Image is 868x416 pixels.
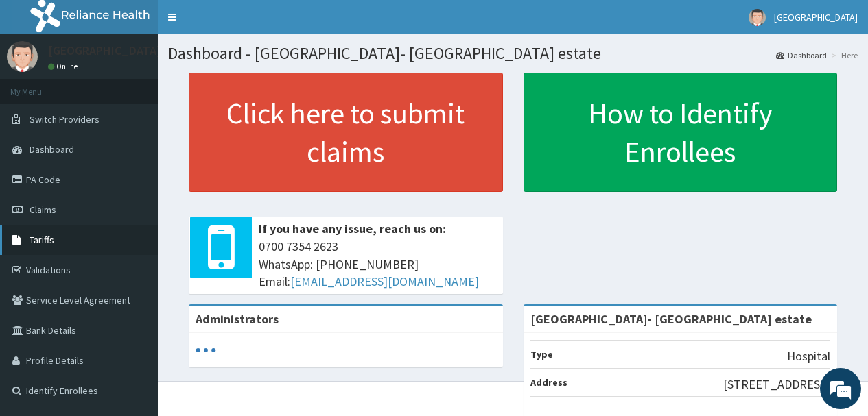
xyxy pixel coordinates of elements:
p: [GEOGRAPHIC_DATA] [48,45,161,57]
span: Switch Providers [30,113,99,125]
span: [GEOGRAPHIC_DATA] [774,11,858,23]
p: [STREET_ADDRESS] [723,376,830,393]
svg: audio-loading [196,340,216,360]
a: [EMAIL_ADDRESS][DOMAIN_NAME] [290,273,479,289]
img: User Image [7,41,38,72]
span: 0700 7354 2623 WhatsApp: [PHONE_NUMBER] Email: [259,238,496,291]
b: Type [530,348,553,360]
a: Online [48,62,81,71]
li: Here [828,49,858,61]
a: Click here to submit claims [189,73,503,192]
b: If you have any issue, reach us on: [259,221,446,236]
span: Tariffs [30,234,54,246]
span: Claims [30,204,56,216]
img: User Image [749,9,766,26]
a: How to Identify Enrollees [524,73,838,192]
a: Dashboard [776,49,827,61]
span: Dashboard [30,143,74,156]
p: Hospital [787,347,830,365]
b: Administrators [196,311,279,327]
b: Address [530,376,567,389]
strong: [GEOGRAPHIC_DATA]- [GEOGRAPHIC_DATA] estate [530,311,812,327]
h1: Dashboard - [GEOGRAPHIC_DATA]- [GEOGRAPHIC_DATA] estate [168,45,858,62]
